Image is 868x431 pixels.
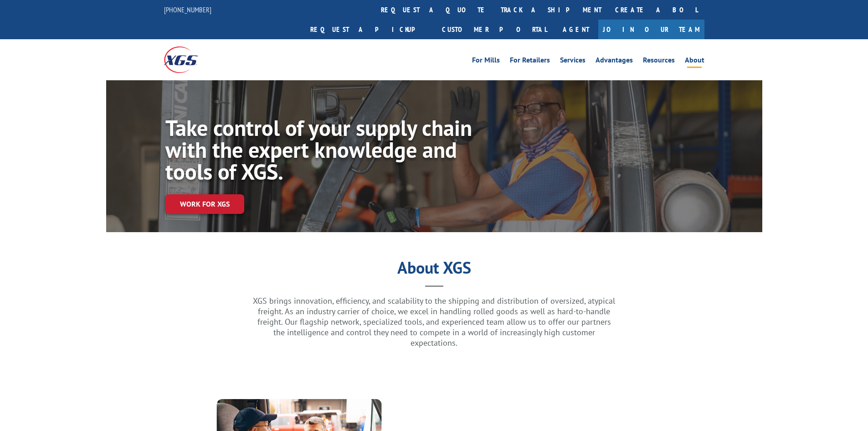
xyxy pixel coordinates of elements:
a: About [685,57,704,67]
a: Resources [643,57,675,67]
p: XGS brings innovation, efficiency, and scalability to the shipping and distribution of oversized,... [252,296,616,348]
a: Join Our Team [598,20,704,39]
a: Request a pickup [303,20,435,39]
a: Work for XGS [165,194,244,214]
h1: Take control of your supply chain with the expert knowledge and tools of XGS. [165,117,474,187]
a: [PHONE_NUMBER] [164,5,211,14]
a: For Mills [472,57,500,67]
a: Agent [554,20,598,39]
a: For Retailers [510,57,550,67]
a: Advantages [596,57,633,67]
h1: About XGS [106,261,762,279]
a: Services [560,57,586,67]
a: Customer Portal [435,20,554,39]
